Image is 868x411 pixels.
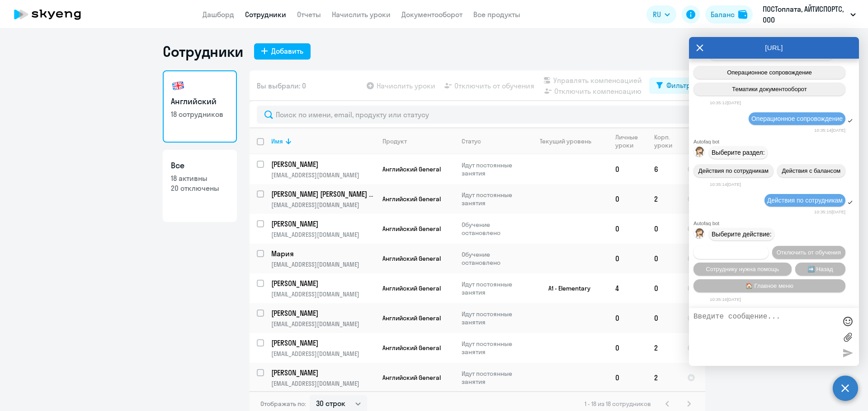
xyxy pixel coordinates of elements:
a: Все18 активны20 отключены [163,150,237,222]
td: A1 - Elementary [524,273,608,303]
td: 2 [647,333,680,363]
time: 10:35:12[DATE] [710,100,741,105]
a: [PERSON_NAME] [PERSON_NAME] Соль [271,189,375,199]
span: Выберите раздел: [712,149,765,156]
a: Сотрудники [245,10,286,19]
p: [PERSON_NAME] [271,308,373,318]
button: Действия с балансом [777,164,845,177]
div: Autofaq bot [693,139,859,144]
td: 0 [647,214,680,244]
span: Сотруднику нужна помощь [706,266,779,272]
span: RU [653,9,661,20]
span: Отключить от обучения [777,249,841,256]
span: Операционное сопровождение [727,69,812,76]
td: 0 [608,363,647,393]
p: [EMAIL_ADDRESS][DOMAIN_NAME] [271,350,375,358]
p: [EMAIL_ADDRESS][DOMAIN_NAME] [271,379,375,388]
time: 10:35:14[DATE] [710,182,741,187]
span: Отображать по: [260,400,306,408]
button: Сотруднику нужна помощь [693,263,792,276]
div: Продукт [382,137,407,145]
p: [EMAIL_ADDRESS][DOMAIN_NAME] [271,260,375,268]
td: 6 [647,154,680,184]
div: Личные уроки [615,133,641,149]
a: [PERSON_NAME] [271,338,375,348]
p: Обучение остановлено [462,221,524,237]
button: 🏠 Главное меню [693,279,845,292]
div: Добавить [271,46,303,56]
a: Английский18 сотрудников [163,70,237,143]
p: Идут постоянные занятия [462,191,524,207]
div: Статус [462,137,481,145]
p: Идут постоянные занятия [462,310,524,326]
button: Действия по сотрудникам [693,164,774,177]
div: Имя [271,137,375,145]
img: bot avatar [694,228,705,241]
button: RU [646,5,676,23]
span: Английский General [382,254,441,263]
div: Текущий уровень [531,137,608,145]
span: Вы выбрали: 0 [257,80,306,91]
a: Начислить уроки [332,10,391,19]
div: Корп. уроки [654,133,679,149]
img: bot avatar [694,147,705,160]
p: [PERSON_NAME] [271,278,373,288]
p: [PERSON_NAME] [271,368,373,378]
div: Статус [462,137,524,145]
p: Идут постоянные занятия [462,280,524,296]
span: 🏠 Главное меню [745,282,793,289]
p: 18 активны [171,173,229,183]
p: Мария [271,249,373,259]
span: Выберите действие: [712,231,772,238]
img: balance [738,10,747,19]
button: Операционное сопровождение [693,66,845,79]
a: Дашборд [203,10,234,19]
div: Продукт [382,137,454,145]
p: Идут постоянные занятия [462,161,524,177]
span: Английский General [382,284,441,292]
td: 0 [647,273,680,303]
a: [PERSON_NAME] [271,278,375,288]
a: [PERSON_NAME] [271,308,375,318]
a: [PERSON_NAME] [271,159,375,169]
a: Все продукты [473,10,520,19]
td: 0 [608,154,647,184]
span: Операционное сопровождение [751,115,843,122]
a: Мария [271,249,375,259]
div: Имя [271,137,283,145]
td: 0 [608,303,647,333]
button: ➡️ Назад [795,263,846,276]
p: [EMAIL_ADDRESS][DOMAIN_NAME] [271,320,375,328]
td: 0 [647,303,680,333]
p: Обучение остановлено [462,250,524,267]
p: ПОСТоплата, АЙТИСПОРТС, ООО [763,4,847,25]
time: 10:35:15[DATE] [814,209,845,214]
button: Отключить от обучения [772,246,845,259]
time: 10:35:16[DATE] [710,297,741,302]
p: [PERSON_NAME] [271,159,373,169]
p: [PERSON_NAME] [271,338,373,348]
span: Действия по сотрудникам [767,197,843,204]
td: 0 [608,244,647,273]
p: 18 сотрудников [171,109,229,119]
div: Баланс [711,9,735,20]
span: Английский General [382,225,441,233]
h3: Все [171,160,229,171]
span: Действия по сотрудникам [698,167,769,174]
button: Подключить к обучению [693,246,769,259]
a: Документооборот [401,10,462,19]
span: Действия с балансом [782,167,840,174]
a: Балансbalance [705,5,753,23]
a: [PERSON_NAME] [271,368,375,378]
div: Личные уроки [615,133,646,149]
div: Текущий уровень [540,137,591,145]
time: 10:35:14[DATE] [814,128,845,133]
p: [EMAIL_ADDRESS][DOMAIN_NAME] [271,171,375,179]
button: ПОСТоплата, АЙТИСПОРТС, ООО [758,4,860,25]
td: 0 [608,184,647,214]
td: 2 [647,184,680,214]
td: 2 [647,363,680,393]
span: Тематики документооборот [732,86,807,92]
span: Английский General [382,344,441,352]
a: Отчеты [297,10,321,19]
